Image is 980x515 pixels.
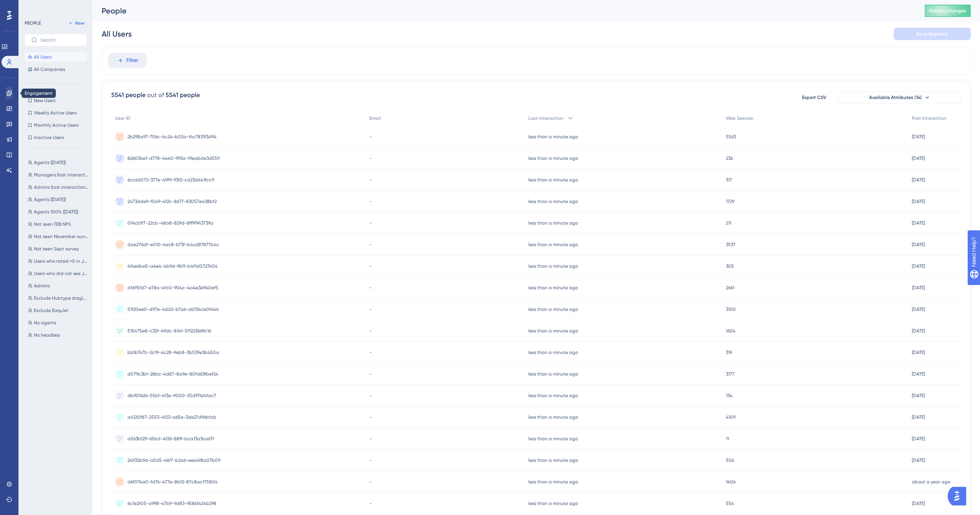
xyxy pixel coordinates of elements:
span: Save Segment [916,31,948,37]
span: - [369,285,372,291]
span: - [369,328,372,334]
span: Admins (last interaction_30days) [34,184,89,190]
time: less than a minute ago [528,263,578,269]
span: a4120f87-2553-4f23-a65e-3de27d96bfcb [127,414,216,420]
time: less than a minute ago [528,458,578,463]
span: - [369,220,372,226]
button: Publish Changes [925,5,971,17]
span: 6c1e2f05-a998-47b9-9d83-95861424b298 [127,500,216,507]
button: Admins [25,281,92,290]
div: 5541 people [166,91,200,100]
time: [DATE] [912,134,925,139]
button: Users who rated >0 in July [25,257,92,266]
span: Need Help? [18,2,48,11]
span: 3177 [726,371,734,377]
time: less than a minute ago [528,393,578,398]
span: Monthly Active Users [34,122,79,128]
span: Filter [126,56,138,65]
span: Agents 100% ([DATE]) [34,209,78,215]
span: Users who rated >0 in July [34,258,89,264]
span: d079c3bf-28bc-4d87-8a9e-80fd63fbef24 [127,371,218,377]
span: - [369,155,372,161]
span: Admins [34,283,50,289]
span: 515475e8-c32f-49dc-814f-5f1223669c16 [127,328,211,334]
time: less than a minute ago [528,156,578,161]
span: d6f074a0-fd74-477e-8bf2-87c8acf75804 [127,479,218,485]
span: - [369,263,372,269]
input: Search [40,37,80,43]
span: 2b298a97-756c-4c24-b02a-f4c7831f3d94 [127,134,216,140]
span: Exclude Hubtype staging organization [34,295,89,301]
span: 2473dde9-f049-4f2c-8677-83057ea38bf2 [127,198,217,205]
time: [DATE] [912,393,925,398]
span: Publish Changes [929,8,966,14]
span: 554 [726,500,734,507]
span: 317 [726,177,732,183]
time: about a year ago [912,479,950,485]
time: less than a minute ago [528,436,578,441]
button: Users who did not see July survey [25,269,92,278]
button: New [65,18,87,28]
span: - [369,436,372,442]
span: New [75,20,84,26]
div: People [102,5,905,16]
span: 1604 [726,328,735,334]
button: Monthly Active Users [25,121,87,130]
span: d1695fd7-e78a-4fc0-904c-4a4e3e940ef5 [127,285,218,291]
span: Managers (last interaction_30days) [34,172,89,178]
span: db901626-55b1-4f3e-9000-25d911d4fac7 [127,393,216,399]
span: dae276df-e010-4ec8-b73f-b4a287877b4c [127,242,219,248]
span: Inactive Users [34,134,64,141]
button: Weekly Active Users [25,108,87,117]
span: 506 [726,457,734,463]
span: 134 [726,393,732,399]
span: 3100 [726,306,736,312]
span: Available Attributes (14) [869,94,922,101]
span: 4f4e6be5-a4e4-4b9d-9b11-b4f1d0727404 [127,263,218,269]
span: - [369,134,372,140]
span: 4109 [726,414,735,420]
span: 236 [726,155,733,161]
span: 6cc6d072-377e-49f9-93f2-cd23d441fcc9 [127,177,214,183]
span: 11 [726,436,729,442]
button: Agents ([DATE]) [25,195,92,204]
span: Weekly Active Users [34,110,77,116]
span: 1729 [726,198,734,205]
time: [DATE] [912,220,925,226]
span: a563bf29-65bd-4f26-88ff-bca13a1ba67f [127,436,214,442]
span: All Companies [34,66,65,72]
span: 319 [726,349,732,356]
span: 51f20ee0-d97e-4dd2-b7a6-ab134ce0f444 [127,306,219,312]
button: Save Segment [894,28,971,40]
time: less than a minute ago [528,501,578,506]
button: New Users [25,96,87,105]
span: No agents [34,320,56,326]
span: - [369,414,372,420]
time: less than a minute ago [528,350,578,355]
span: - [369,349,372,356]
span: All Users [34,54,52,60]
button: Available Attributes (14) [838,91,961,104]
button: Exclude EasyJet [25,306,92,315]
time: less than a minute ago [528,414,578,420]
div: All Users [102,29,132,39]
span: bb1b747b-2c19-4c28-9eb8-3b539e3b450a [127,349,219,356]
span: Exclude EasyJet [34,307,69,314]
span: Email [369,115,381,121]
time: [DATE] [912,263,925,269]
time: [DATE] [912,199,925,204]
span: 2661 [726,285,734,291]
span: Not seen Sept survey [34,246,79,252]
button: Not seen FEB NPS [25,220,92,229]
time: less than a minute ago [528,220,578,226]
span: Web Session [726,115,754,121]
button: Export CSV [795,91,833,104]
button: Filter [108,53,147,68]
span: New Users [34,97,55,104]
span: 5563 [726,134,736,140]
span: 305 [726,263,734,269]
button: No agents [25,318,92,327]
time: [DATE] [912,350,925,355]
span: User ID [115,115,131,121]
time: less than a minute ago [528,307,578,312]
